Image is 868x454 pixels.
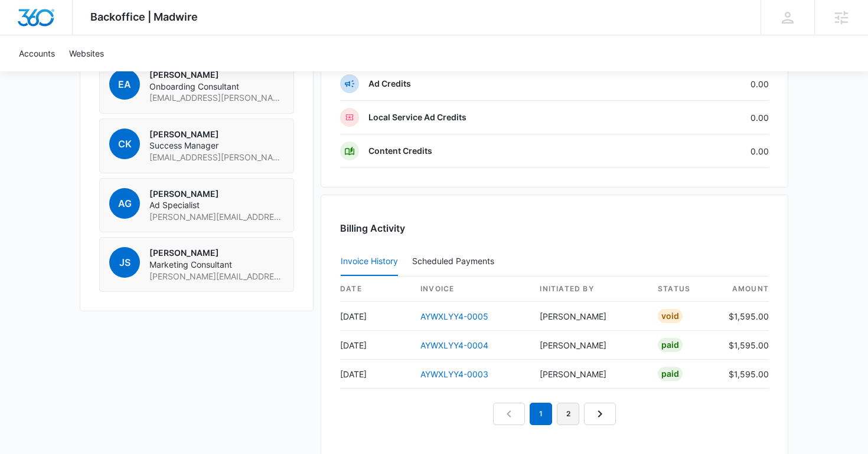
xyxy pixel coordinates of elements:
[90,11,198,23] span: Backoffice | Madwire
[658,338,683,352] div: Paid
[149,129,284,140] p: [PERSON_NAME]
[644,101,769,134] td: 0.00
[530,277,648,302] th: Initiated By
[530,331,648,360] td: [PERSON_NAME]
[149,211,284,223] span: [PERSON_NAME][EMAIL_ADDRESS][PERSON_NAME][DOMAIN_NAME]
[420,311,488,321] a: AYWXLYY4-0005
[530,360,648,389] td: [PERSON_NAME]
[62,35,111,71] a: Websites
[149,259,284,271] span: Marketing Consultant
[149,199,284,211] span: Ad Specialist
[644,134,769,168] td: 0.00
[149,152,284,163] span: [EMAIL_ADDRESS][PERSON_NAME][DOMAIN_NAME]
[412,257,499,265] div: Scheduled Payments
[648,277,719,302] th: status
[149,69,284,81] p: [PERSON_NAME]
[109,247,140,278] span: JS
[149,81,284,93] span: Onboarding Consultant
[584,403,616,425] a: Next Page
[149,92,284,104] span: [EMAIL_ADDRESS][PERSON_NAME][DOMAIN_NAME]
[340,302,411,331] td: [DATE]
[341,248,398,276] button: Invoice History
[149,271,284,282] span: [PERSON_NAME][EMAIL_ADDRESS][PERSON_NAME][DOMAIN_NAME]
[340,331,411,360] td: [DATE]
[719,331,769,360] td: $1,595.00
[530,302,648,331] td: [PERSON_NAME]
[368,111,466,123] p: Local Service Ad Credits
[368,78,411,90] p: Ad Credits
[420,369,488,379] a: AYWXLYY4-0003
[340,221,769,235] h3: Billing Activity
[109,69,140,100] span: EA
[149,247,284,259] p: [PERSON_NAME]
[658,367,683,381] div: Paid
[411,277,530,302] th: invoice
[149,140,284,152] span: Success Manager
[530,403,552,425] em: 1
[644,67,769,101] td: 0.00
[340,360,411,389] td: [DATE]
[557,403,579,425] a: Page 2
[12,35,62,71] a: Accounts
[493,403,616,425] nav: Pagination
[658,309,683,323] div: Void
[109,188,140,219] span: AG
[109,129,140,159] span: CK
[368,145,432,157] p: Content Credits
[719,302,769,331] td: $1,595.00
[340,277,411,302] th: date
[719,360,769,389] td: $1,595.00
[149,188,284,200] p: [PERSON_NAME]
[719,277,769,302] th: amount
[420,340,488,350] a: AYWXLYY4-0004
